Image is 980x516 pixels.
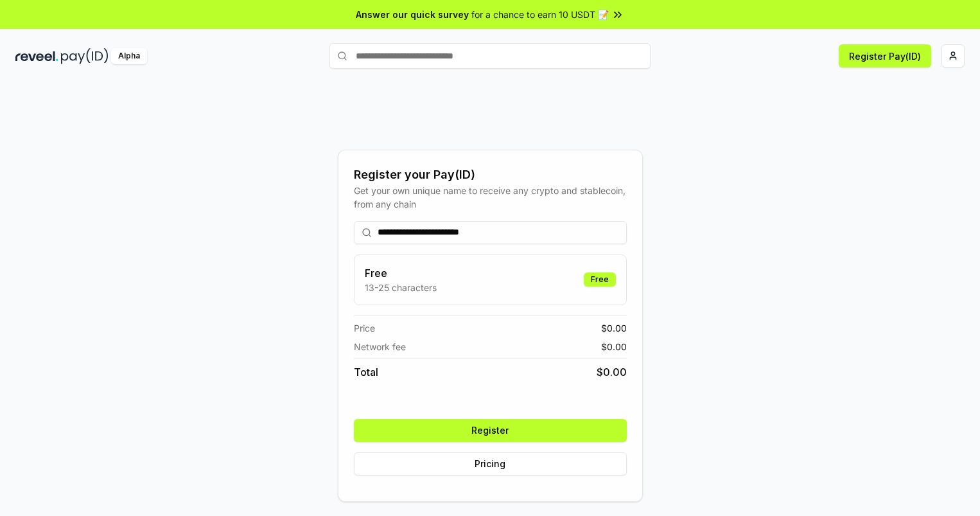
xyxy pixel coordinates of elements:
[354,340,406,353] span: Network fee
[839,44,931,67] button: Register Pay(ID)
[61,48,109,64] img: pay_id
[354,321,375,335] span: Price
[365,281,437,294] p: 13-25 characters
[601,321,627,335] span: $ 0.00
[584,272,616,287] div: Free
[354,166,627,184] div: Register your Pay(ID)
[354,364,378,380] span: Total
[354,419,627,442] button: Register
[354,184,627,211] div: Get your own unique name to receive any crypto and stablecoin, from any chain
[597,364,627,380] span: $ 0.00
[15,48,58,64] img: reveel_dark
[356,8,469,21] span: Answer our quick survey
[354,452,627,476] button: Pricing
[111,48,147,64] div: Alpha
[365,265,437,281] h3: Free
[471,8,609,21] span: for a chance to earn 10 USDT 📝
[601,340,627,353] span: $ 0.00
